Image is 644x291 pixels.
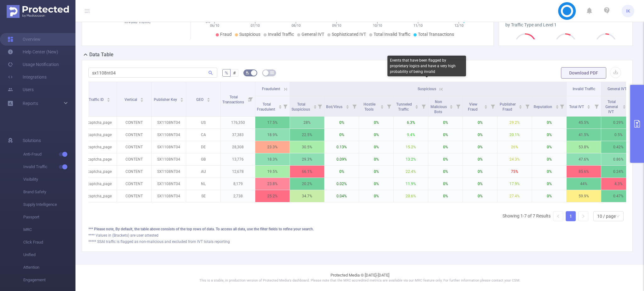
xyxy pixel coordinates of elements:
[359,178,393,190] p: 0%
[107,99,110,101] i: icon: caret-down
[601,129,636,141] p: 0.5%
[239,32,260,37] span: Suspicious
[418,32,454,37] span: Total Transactions
[415,104,419,108] div: Sort
[532,178,566,190] p: 0%
[186,141,220,153] p: DE
[592,96,601,116] i: Filter menu
[418,87,436,91] span: Suspicious
[82,166,117,178] p: captcha_page
[626,5,630,17] span: IK
[255,190,290,202] p: 25.2%
[449,104,453,108] div: Sort
[601,166,636,178] p: 0.24%
[82,141,117,153] p: captcha_page
[359,141,393,153] p: 0%
[394,129,428,141] p: 9.4%
[89,51,114,58] h2: Data Table
[463,190,497,202] p: 0%
[396,102,412,112] span: Tunneled Traffic
[221,153,255,165] p: 13,776
[23,261,75,274] span: Attention
[23,161,75,173] span: Invalid Traffic
[117,166,151,178] p: CONTENT
[206,20,210,24] tspan: 0%
[325,117,359,129] p: 0%
[623,106,626,108] i: icon: caret-down
[450,106,453,108] i: icon: caret-down
[505,22,626,28] div: by Traffic Type and Level 1
[497,190,532,202] p: 27.4%
[23,198,75,211] span: Supply Intelligence
[207,99,210,101] i: icon: caret-down
[313,106,317,108] i: icon: caret-down
[278,106,282,108] i: icon: caret-down
[207,97,210,99] i: icon: caret-up
[140,97,144,101] div: Sort
[555,104,559,106] i: icon: caret-up
[255,153,290,165] p: 18.3%
[291,102,311,112] span: Total Suspicious
[556,214,560,218] i: icon: left
[8,33,41,46] a: Overview
[419,96,428,116] i: Filter menu
[325,190,359,202] p: 0.04%
[262,87,280,91] span: Fraudulent
[497,178,532,190] p: 17.9%
[290,153,324,165] p: 29.3%
[380,104,384,108] div: Sort
[497,166,532,178] p: 75%
[567,141,601,153] p: 53.8%
[567,166,601,178] p: 85.6%
[463,141,497,153] p: 0%
[497,141,532,153] p: 26%
[222,95,245,104] span: Total Transactions
[359,190,393,202] p: 0%
[23,186,75,198] span: Brand Safety
[555,106,559,108] i: icon: caret-down
[601,141,636,153] p: 0.42%
[350,96,359,116] i: Filter menu
[278,104,282,108] div: Sort
[221,141,255,153] p: 28,308
[23,249,75,261] span: Unified
[152,141,186,153] p: SX1108NT04
[326,105,343,109] span: Bot/Virus
[107,97,110,101] div: Sort
[302,32,324,37] span: General IVT
[428,117,463,129] p: 0%
[255,129,290,141] p: 18.9%
[359,166,393,178] p: 0%
[532,190,566,202] p: 0%
[325,141,359,153] p: 0.13%
[463,153,497,165] p: 0%
[180,97,184,101] div: Sort
[125,97,138,102] span: Vertical
[497,117,532,129] p: 29.2%
[82,190,117,202] p: captcha_page
[414,24,423,28] tspan: 11/10
[152,178,186,190] p: SX1108NT04
[221,166,255,178] p: 12,678
[255,178,290,190] p: 23.8%
[532,129,566,141] p: 0%
[578,211,588,221] li: Next Page
[290,190,324,202] p: 34.7%
[82,129,117,141] p: captcha_page
[387,56,466,76] div: Events that have been flagged by proprietary logics and have a very high probability of being inv...
[468,102,479,112] span: View Fraud
[154,97,178,102] span: Publisher Key
[502,211,551,221] li: Showing 1-7 of 7 Results
[117,178,151,190] p: CONTENT
[221,129,255,141] p: 37,383
[23,134,41,147] span: Solutions
[428,178,463,190] p: 0%
[415,104,419,106] i: icon: caret-up
[152,166,186,178] p: SX1108NT04
[88,233,626,238] div: **** Values in (Brackets) are user attested
[313,104,317,106] i: icon: caret-up
[315,96,324,116] i: Filter menu
[484,104,488,108] div: Sort
[107,97,110,99] i: icon: caret-up
[325,129,359,141] p: 0%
